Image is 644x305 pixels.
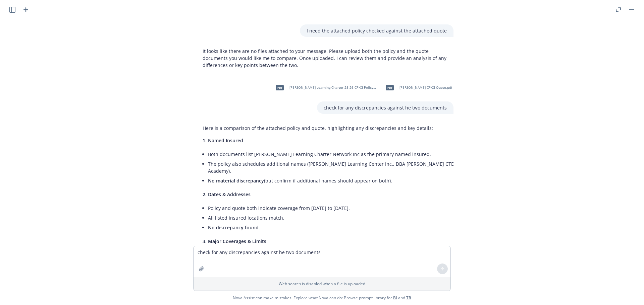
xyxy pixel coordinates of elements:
[386,85,394,90] span: pdf
[393,295,397,301] a: BI
[399,85,452,90] span: [PERSON_NAME] CPKG Quote.pdf
[208,203,475,213] li: Policy and quote both indicate coverage from [DATE] to [DATE].
[203,48,447,69] p: It looks like there are no files attached to your message. Please upload both the policy and the ...
[307,27,447,34] p: I need the attached policy checked against the attached quote
[203,125,475,132] p: Here is a comparison of the attached policy and quote, highlighting any discrepancies and key det...
[198,281,446,287] p: Web search is disabled when a file is uploaded
[208,176,475,185] li: (but confirm if additional names should appear on both).
[289,85,377,90] span: [PERSON_NAME] Learning Charter-25-26 CPKG Policy# PHPK2574220-006 (Bound).pdf
[276,85,284,90] span: pdf
[203,191,251,198] span: 2. Dates & Addresses
[406,295,411,301] a: TR
[208,213,475,223] li: All listed insured locations match.
[233,291,411,305] span: Nova Assist can make mistakes. Explore what Nova can do: Browse prompt library for and
[324,104,447,111] p: check for any discrepancies against he two documents
[271,79,379,96] div: pdf[PERSON_NAME] Learning Charter-25-26 CPKG Policy# PHPK2574220-006 (Bound).pdf
[381,79,453,96] div: pdf[PERSON_NAME] CPKG Quote.pdf
[208,177,264,184] span: No material discrepancy
[203,238,266,244] span: 3. Major Coverages & Limits
[208,159,475,176] li: The policy also schedules additional names ([PERSON_NAME] Learning Center Inc., DBA [PERSON_NAME]...
[203,137,243,144] span: 1. Named Insured
[208,149,475,159] li: Both documents list [PERSON_NAME] Learning Charter Network Inc as the primary named insured.
[208,224,260,231] span: No discrepancy found.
